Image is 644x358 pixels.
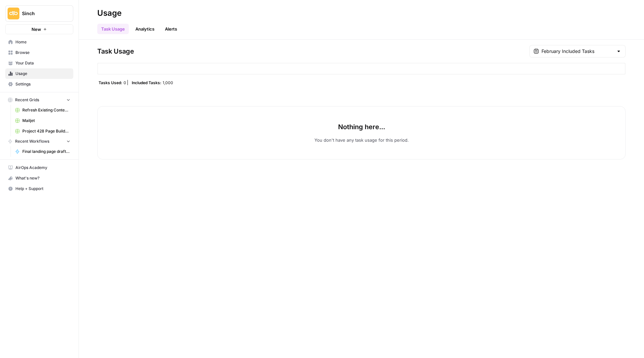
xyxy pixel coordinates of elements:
p: Nothing here... [338,122,385,131]
span: Recent Workflows [15,138,49,144]
span: New [32,26,41,33]
a: AirOps Academy [5,162,73,173]
a: Task Usage [97,24,129,34]
span: 1,000 [163,80,173,85]
a: Project 428 Page Builder Tracker (NEW) [12,126,73,136]
button: Recent Workflows [5,136,73,146]
a: Home [5,37,73,47]
input: February Included Tasks [541,48,613,55]
button: What's new? [5,173,73,183]
a: Settings [5,79,73,89]
a: Mailjet [12,115,73,126]
span: 0 [124,80,126,85]
a: Refresh Existing Content (1) [12,105,73,115]
button: Workspace: Sinch [5,5,73,22]
span: Browse [15,50,70,56]
span: AirOps Academy [15,165,70,171]
a: Alerts [161,24,181,34]
a: Your Data [5,58,73,68]
button: Help + Support [5,183,73,194]
div: Usage [97,8,122,18]
a: Final landing page drafter for Project 428 ([PERSON_NAME]) [12,146,73,157]
a: Browse [5,47,73,58]
span: Sinch [22,10,62,17]
span: Project 428 Page Builder Tracker (NEW) [22,128,70,134]
span: Recent Grids [15,97,39,103]
span: Settings [15,81,70,87]
span: Tasks Used: [99,80,122,85]
span: Your Data [15,60,70,66]
span: Included Tasks: [132,80,161,85]
span: Refresh Existing Content (1) [22,107,70,113]
span: Final landing page drafter for Project 428 ([PERSON_NAME]) [22,149,70,155]
span: Home [15,39,70,45]
a: Analytics [131,24,158,34]
p: You don't have any task usage for this period. [314,137,409,143]
span: Help + Support [15,186,70,192]
button: Recent Grids [5,95,73,105]
img: Sinch Logo [8,8,19,19]
a: Usage [5,68,73,79]
span: Task Usage [97,47,134,56]
div: What's new? [6,173,73,183]
button: New [5,24,73,34]
span: Usage [15,71,70,77]
span: Mailjet [22,118,70,124]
